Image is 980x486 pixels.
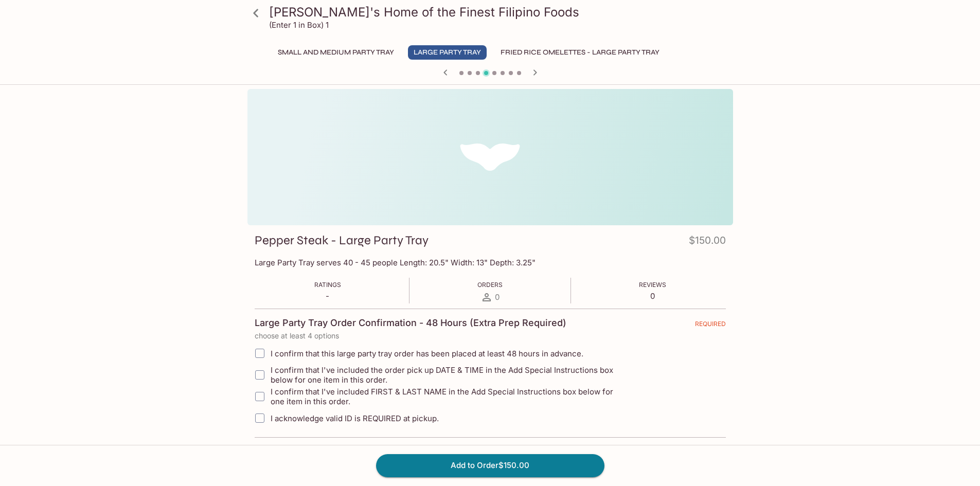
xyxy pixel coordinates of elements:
h3: [PERSON_NAME]'s Home of the Finest Filipino Foods [269,4,729,20]
button: Large Party Tray [408,45,487,60]
h4: Large Party Tray Order Confirmation - 48 Hours (Extra Prep Required) [255,317,566,329]
p: 0 [639,291,666,301]
span: Orders [477,281,503,289]
button: Small and Medium Party Tray [272,45,400,60]
div: Pepper Steak - Large Party Tray [247,89,733,225]
span: Ratings [314,281,341,289]
span: Reviews [639,281,666,289]
span: I confirm that I've included FIRST & LAST NAME in the Add Special Instructions box below for one ... [271,387,627,406]
p: choose at least 4 options [255,332,726,340]
p: - [314,291,341,301]
span: 0 [495,292,500,302]
p: (Enter 1 in Box) 1 [269,20,329,30]
button: Add to Order$150.00 [376,454,604,477]
p: Large Party Tray serves 40 - 45 people Length: 20.5" Width: 13" Depth: 3.25" [255,258,726,267]
span: I acknowledge valid ID is REQUIRED at pickup. [271,413,439,423]
button: Fried Rice Omelettes - Large Party Tray [495,45,665,60]
h4: $150.00 [689,232,726,253]
span: I confirm that this large party tray order has been placed at least 48 hours in advance. [271,349,583,358]
span: REQUIRED [695,320,726,332]
span: I confirm that l've included the order pick up DATE & TIME in the Add Special Instructions box be... [271,365,627,385]
h3: Pepper Steak - Large Party Tray [255,232,429,248]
